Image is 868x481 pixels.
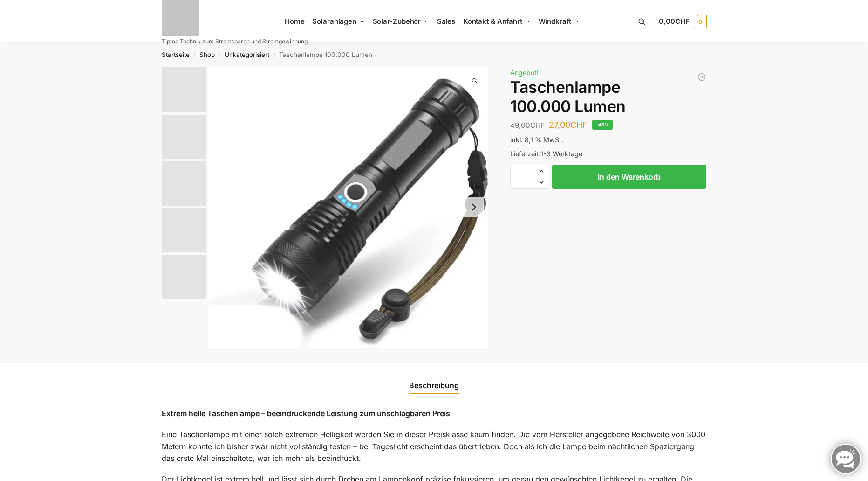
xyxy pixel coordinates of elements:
strong: Extrem helle Taschenlampe – beeindruckende Leistung zum unschlagbaren Preis [162,409,450,418]
h1: Taschenlampe 100.000 Lumen [510,78,706,116]
span: Solaranlagen [312,17,356,26]
span: Windkraft [539,17,571,26]
a: Unkategorisiert [225,51,269,58]
button: Next slide [464,197,484,217]
span: Solar-Zubehör [373,17,421,26]
img: Taschenlampe3 [162,208,206,252]
span: 0 [694,15,707,28]
img: Taschenlampe1 [162,115,206,159]
a: Extrem Starke TaschenlampeTaschenlampe 1 [208,67,489,348]
span: -45% [592,120,613,130]
input: Produktmenge [510,165,533,189]
a: Startseite [162,51,190,58]
p: Tiptop Technik zum Stromsparen und Stromgewinnung [162,39,308,44]
img: Taschenlampe-1 [208,67,489,348]
a: Shop [199,51,215,58]
a: NEP 800 Micro Wechselrichter 800W/600W drosselbar Balkon Solar Anlage W-LAN [697,72,706,82]
span: CHF [530,121,545,130]
img: Taschenlampe-1 [162,67,206,112]
span: inkl. 8,1 % MwSt. [510,136,563,144]
bdi: 27,00 [549,120,588,130]
span: 0,00 [659,17,689,26]
a: Sales [433,0,459,42]
span: CHF [675,17,690,26]
span: Lieferzeit: [510,150,582,158]
span: / [215,51,225,59]
img: Taschenlampe2 [162,161,206,206]
span: 1-3 Werktage [540,150,582,158]
a: 0,00CHF 0 [659,7,706,35]
span: / [190,51,199,59]
a: Kontakt & Anfahrt [459,0,534,42]
span: Angebot! [510,69,539,77]
bdi: 49,00 [510,121,545,130]
a: Windkraft [534,0,583,42]
span: CHF [570,120,588,130]
span: Reduce quantity [533,176,549,188]
img: Taschenlampe2 [162,255,206,299]
a: Solaranlagen [308,0,369,42]
p: Eine Taschenlampe mit einer solch extremen Helligkeit werden Sie in dieser Preisklasse kaum finde... [162,429,707,465]
nav: Breadcrumb [145,42,723,67]
span: Kontakt & Anfahrt [463,17,522,26]
span: Sales [437,17,456,26]
button: In den Warenkorb [552,165,706,189]
span: / [269,51,279,59]
a: Solar-Zubehör [369,0,433,42]
span: Increase quantity [533,165,549,177]
a: Beschreibung [403,374,465,397]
